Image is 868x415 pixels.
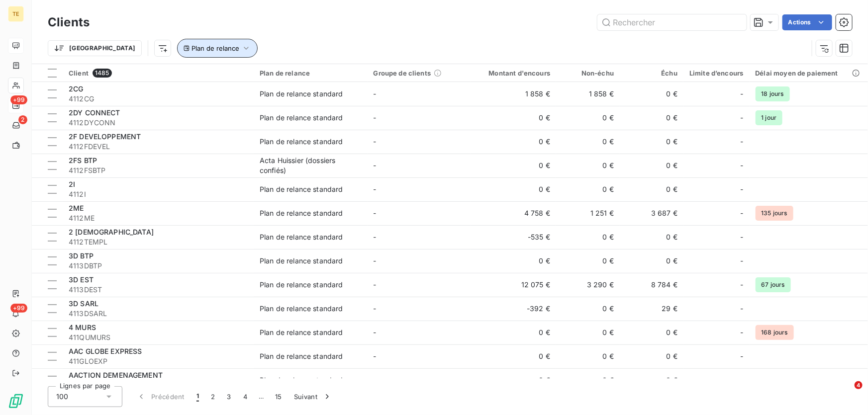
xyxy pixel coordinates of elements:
[756,277,791,292] span: 67 jours
[69,228,154,236] span: 2 [DEMOGRAPHIC_DATA]
[260,208,343,218] div: Plan de relance standard
[740,351,743,361] span: -
[620,201,683,225] td: 3 687 €
[69,180,75,188] span: 2I
[269,386,288,407] button: 15
[756,206,793,221] span: 135 jours
[288,386,338,407] button: Suivant
[374,89,377,98] span: -
[260,351,343,361] div: Plan de relance standard
[471,201,557,225] td: 4 758 €
[18,115,27,124] span: 2
[260,184,343,194] div: Plan de relance standard
[260,328,343,337] div: Plan de relance standard
[69,156,97,165] span: 2FS BTP
[471,177,557,201] td: 0 €
[756,325,794,340] span: 168 jours
[471,297,557,321] td: -392 €
[69,275,94,284] span: 3D EST
[69,213,248,223] span: 4112ME
[8,393,24,409] img: Logo LeanPay
[471,321,557,344] td: 0 €
[620,130,683,154] td: 0 €
[8,6,24,22] div: TE
[69,108,120,117] span: 2DY CONNECT
[69,132,141,141] span: 2F DEVELOPPEMENT
[69,142,248,152] span: 4112FDEVEL
[69,69,89,77] span: Client
[69,347,142,355] span: AAC GLOBE EXPRESS
[260,69,362,77] div: Plan de relance
[556,225,620,249] td: 0 €
[205,386,221,407] button: 2
[620,82,683,106] td: 0 €
[69,189,248,199] span: 4112I
[471,106,557,130] td: 0 €
[740,208,743,218] span: -
[620,368,683,392] td: 0 €
[620,273,683,297] td: 8 784 €
[260,232,343,242] div: Plan de relance standard
[69,118,248,128] span: 4112DYCONN
[177,39,258,58] button: Plan de relance
[620,297,683,321] td: 29 €
[620,154,683,177] td: 0 €
[260,156,362,175] div: Acta Huissier (dossiers confiés)
[620,249,683,273] td: 0 €
[740,328,743,337] span: -
[471,344,557,368] td: 0 €
[69,261,248,271] span: 4113DBTP
[740,161,743,170] span: -
[756,110,783,125] span: 1 jour
[374,256,377,265] span: -
[221,386,237,407] button: 3
[69,84,83,93] span: 2CG
[471,130,557,154] td: 0 €
[834,381,858,405] iframe: Intercom live chat
[556,82,620,106] td: 1 858 €
[620,344,683,368] td: 0 €
[260,256,343,266] div: Plan de relance standard
[740,280,743,290] span: -
[260,375,343,385] div: Plan de relance standard
[260,137,343,147] div: Plan de relance standard
[374,233,377,241] span: -
[597,14,747,30] input: Rechercher
[740,375,743,385] span: -
[374,280,377,289] span: -
[556,297,620,321] td: 0 €
[374,304,377,313] span: -
[374,137,377,146] span: -
[620,177,683,201] td: 0 €
[10,95,27,104] span: +99
[620,225,683,249] td: 0 €
[374,161,377,169] span: -
[689,69,743,77] div: Limite d’encours
[740,137,743,147] span: -
[471,225,557,249] td: -535 €
[471,368,557,392] td: 0 €
[69,237,248,247] span: 4112TEMPL
[855,381,863,389] span: 4
[374,113,377,122] span: -
[740,184,743,194] span: -
[69,323,96,332] span: 4 MURS
[556,177,620,201] td: 0 €
[740,113,743,123] span: -
[556,106,620,130] td: 0 €
[562,69,614,77] div: Non-échu
[374,209,377,217] span: -
[374,328,377,336] span: -
[69,94,248,104] span: 4112CG
[556,368,620,392] td: 0 €
[69,285,248,295] span: 4113DEST
[556,249,620,273] td: 0 €
[620,321,683,344] td: 0 €
[260,304,343,314] div: Plan de relance standard
[56,392,68,402] span: 100
[756,69,862,77] div: Délai moyen de paiement
[471,154,557,177] td: 0 €
[471,273,557,297] td: 12 075 €
[69,204,84,212] span: 2ME
[253,389,269,405] span: …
